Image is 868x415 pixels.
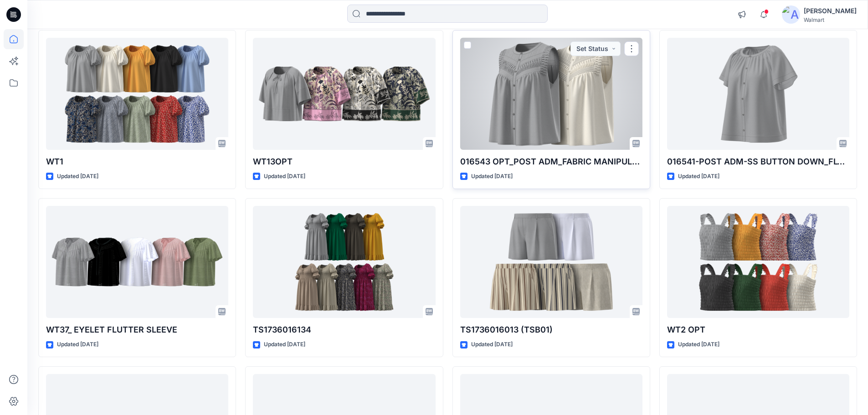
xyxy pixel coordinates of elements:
[678,340,719,349] p: Updated [DATE]
[460,206,642,318] a: TS1736016013 (TSB01)
[460,38,642,150] a: 016543 OPT_POST ADM_FABRIC MANIPULATED SHELL
[253,38,435,150] a: WT13OPT
[667,38,849,150] a: 016541-POST ADM-SS BUTTON DOWN_FLT012
[46,38,228,150] a: WT1
[253,155,435,168] p: WT13OPT
[804,5,857,16] div: [PERSON_NAME]
[804,16,857,23] div: Walmart
[57,340,98,349] p: Updated [DATE]
[253,323,435,336] p: TS1736016134
[57,172,98,181] p: Updated [DATE]
[678,172,719,181] p: Updated [DATE]
[471,340,513,349] p: Updated [DATE]
[460,323,642,336] p: TS1736016013 (TSB01)
[253,206,435,318] a: TS1736016134
[667,323,849,336] p: WT2 OPT
[264,172,305,181] p: Updated [DATE]
[46,155,228,168] p: WT1
[46,323,228,336] p: WT37_ EYELET FLUTTER SLEEVE
[264,340,305,349] p: Updated [DATE]
[782,5,800,24] img: avatar
[667,206,849,318] a: WT2 OPT
[471,172,513,181] p: Updated [DATE]
[46,206,228,318] a: WT37_ EYELET FLUTTER SLEEVE
[667,155,849,168] p: 016541-POST ADM-SS BUTTON DOWN_FLT012
[460,155,642,168] p: 016543 OPT_POST ADM_FABRIC MANIPULATED SHELL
